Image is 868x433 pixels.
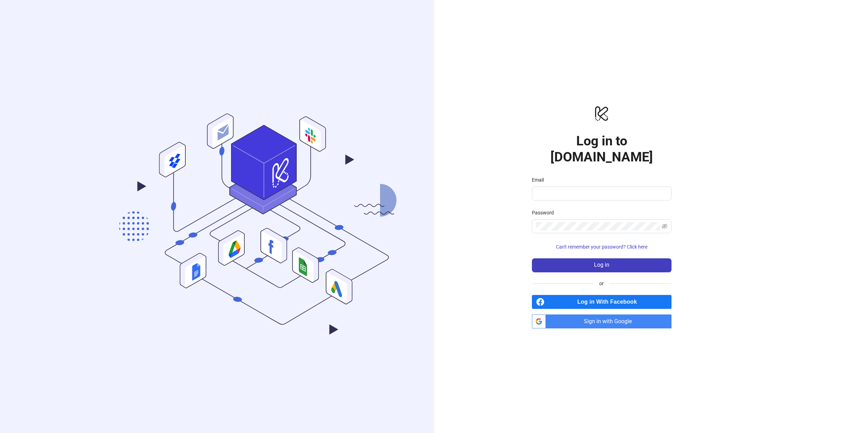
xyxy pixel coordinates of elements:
span: or [594,280,609,287]
a: Sign in with Google [532,314,672,328]
h1: Log in to [DOMAIN_NAME] [532,133,672,165]
span: eye-invisible [662,223,667,229]
a: Log in With Facebook [532,295,672,309]
span: Sign in with Google [549,314,672,328]
button: Log in [532,258,672,272]
span: Can't remember your password? Click here [556,244,647,250]
label: Password [532,209,558,216]
a: Can't remember your password? Click here [532,244,672,250]
span: Log in [594,262,609,268]
input: Password [536,222,660,230]
button: Can't remember your password? Click here [532,242,672,253]
input: Email [536,189,666,198]
label: Email [532,176,548,184]
span: Log in With Facebook [547,295,672,309]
